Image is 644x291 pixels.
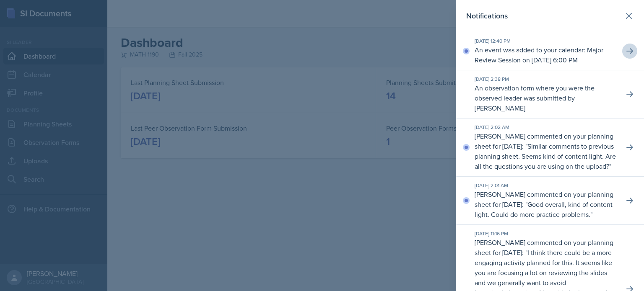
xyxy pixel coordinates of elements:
[475,75,617,83] div: [DATE] 2:38 PM
[475,142,616,171] p: Similar comments to previous planning sheet. Seems kind of content light. Are all the questions y...
[475,200,613,219] p: Good overall, kind of content light. Could do more practice problems.
[475,189,617,219] p: [PERSON_NAME] commented on your planning sheet for [DATE]: " "
[475,45,617,65] p: An event was added to your calendar: Major Review Session on [DATE] 6:00 PM
[475,182,617,189] div: [DATE] 2:01 AM
[466,10,508,22] h2: Notifications
[475,230,617,237] div: [DATE] 11:16 PM
[475,83,617,113] p: An observation form where you were the observed leader was submitted by [PERSON_NAME]
[475,131,617,171] p: [PERSON_NAME] commented on your planning sheet for [DATE]: " "
[475,124,617,131] div: [DATE] 2:02 AM
[475,37,617,45] div: [DATE] 12:40 PM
